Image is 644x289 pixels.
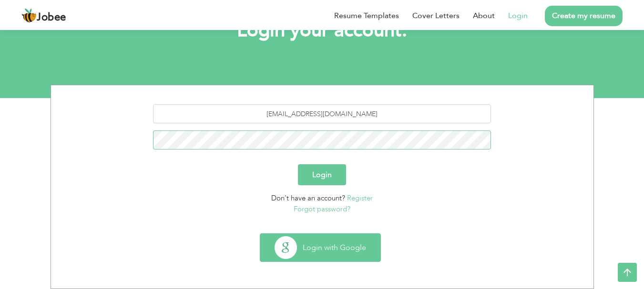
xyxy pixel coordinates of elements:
span: Jobee [37,12,66,23]
a: Resume Templates [334,10,399,21]
a: Create my resume [545,6,623,26]
a: Cover Letters [412,10,460,21]
input: Email [153,104,491,123]
a: Login [508,10,528,21]
a: Forgot password? [294,204,350,214]
button: Login [298,164,346,185]
h1: Login your account. [65,18,580,43]
button: Login with Google [260,234,380,261]
a: About [473,10,495,21]
a: Jobee [21,8,66,23]
a: Register [347,193,373,203]
span: Don't have an account? [271,193,345,203]
img: jobee.io [21,8,37,23]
